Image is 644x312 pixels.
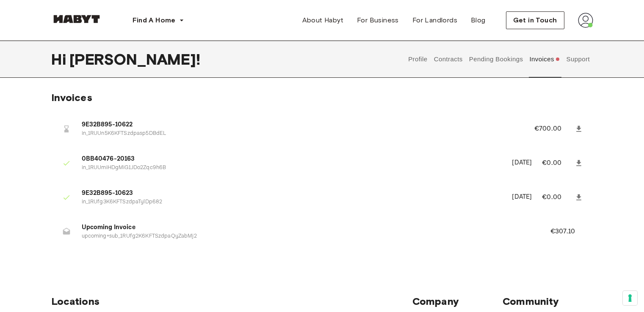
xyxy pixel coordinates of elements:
span: Find A Home [133,15,176,25]
a: Blog [464,12,492,29]
button: Invoices [528,41,561,78]
button: Contracts [433,41,464,78]
p: €0.00 [542,158,572,168]
span: Get in Touch [513,15,557,25]
span: [PERSON_NAME] ! [69,50,200,68]
span: Invoices [51,91,92,104]
a: For Business [350,12,406,29]
span: Company [412,295,503,308]
a: About Habyt [296,12,350,29]
span: 9E32B895-10623 [82,189,502,198]
span: Blog [471,15,486,25]
p: in_1RUUn5K6KFTSzdpasp5DBdEL [82,130,514,138]
span: Community [503,295,593,308]
span: For Business [357,15,399,25]
span: 9E32B895-10622 [82,120,514,130]
p: [DATE] [512,158,532,168]
p: €307.10 [550,227,586,237]
button: Get in Touch [506,11,564,29]
a: For Landlords [406,12,464,29]
span: About Habyt [302,15,343,25]
span: Locations [51,295,412,308]
button: Profile [407,41,429,78]
p: €700.00 [534,124,573,134]
img: Habyt [51,15,102,23]
span: Upcoming Invoice [82,223,530,233]
p: €0.00 [542,192,572,203]
button: Your consent preferences for tracking technologies [623,291,637,305]
button: Pending Bookings [468,41,524,78]
p: [DATE] [512,192,532,202]
button: Support [565,41,591,78]
p: in_1RUUmiHDgMiG1JDo2Zqc9h6B [82,164,502,172]
p: upcoming+sub_1RUfg2K6KFTSzdpaQyZabMj2 [82,233,530,241]
button: Find A Home [126,12,191,29]
div: user profile tabs [405,41,593,78]
p: in_1RUfg3K6KFTSzdpaTylDp682 [82,198,502,206]
span: For Landlords [412,15,457,25]
img: avatar [578,13,593,28]
span: Hi [51,50,69,68]
span: 0BB40476-20163 [82,154,502,164]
